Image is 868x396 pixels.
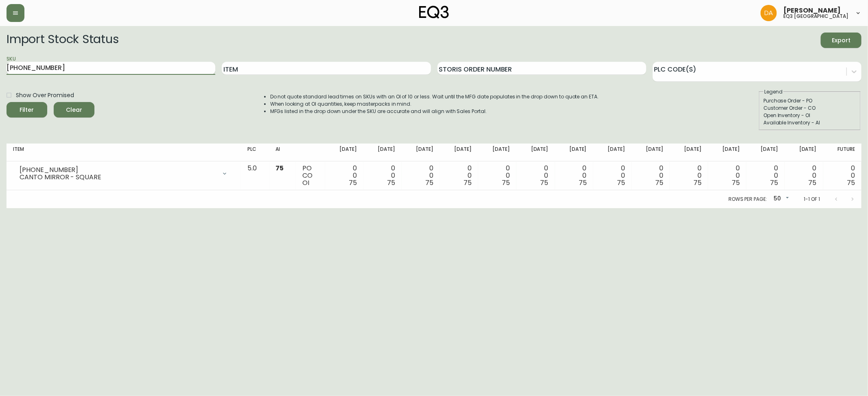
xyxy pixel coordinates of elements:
[540,178,549,187] span: 75
[676,165,702,187] div: 0 0
[804,196,820,203] p: 1-1 of 1
[728,196,767,203] p: Rows per page:
[269,144,296,161] th: AI
[13,165,234,183] div: [PHONE_NUMBER]CANTO MIRROR - SQUARE
[715,165,740,187] div: 0 0
[7,33,118,48] h2: Import Stock Status
[785,144,823,161] th: [DATE]
[732,178,740,187] span: 75
[655,178,663,187] span: 75
[241,161,269,190] td: 5.0
[761,5,777,21] img: dd1a7e8db21a0ac8adbf82b84ca05374
[60,105,88,115] span: Clear
[425,178,433,187] span: 75
[16,91,74,100] span: Show Over Promised
[502,178,510,187] span: 75
[270,100,599,108] li: When looking at OI quantities, keep masterpacks in mind.
[783,7,841,14] span: [PERSON_NAME]
[763,112,856,119] div: Open Inventory - OI
[402,144,440,161] th: [DATE]
[770,178,778,187] span: 75
[763,88,783,96] legend: Legend
[579,178,587,187] span: 75
[270,93,599,100] li: Do not quote standard lead times on SKUs with an OI of 10 or less. Wait until the MFG date popula...
[830,165,855,187] div: 0 0
[783,14,848,19] h5: eq3 [GEOGRAPHIC_DATA]
[485,165,510,187] div: 0 0
[617,178,625,187] span: 75
[370,165,395,187] div: 0 0
[638,165,663,187] div: 0 0
[446,165,472,187] div: 0 0
[600,165,625,187] div: 0 0
[332,165,357,187] div: 0 0
[516,144,555,161] th: [DATE]
[276,163,284,173] span: 75
[746,144,785,161] th: [DATE]
[823,144,861,161] th: Future
[241,144,269,161] th: PLC
[54,102,94,117] button: Clear
[349,178,357,187] span: 75
[708,144,746,161] th: [DATE]
[325,144,363,161] th: [DATE]
[363,144,402,161] th: [DATE]
[408,165,433,187] div: 0 0
[809,178,817,187] span: 75
[562,165,587,187] div: 0 0
[632,144,670,161] th: [DATE]
[593,144,632,161] th: [DATE]
[7,144,241,161] th: Item
[791,165,816,187] div: 0 0
[270,108,599,115] li: MFGs listed in the drop down under the SKU are accurate and will align with Sales Portal.
[670,144,708,161] th: [DATE]
[821,33,861,48] button: Export
[20,166,216,174] div: [PHONE_NUMBER]
[464,178,472,187] span: 75
[763,97,856,104] div: Purchase Order - PO
[770,192,791,206] div: 50
[419,6,449,19] img: logo
[523,165,548,187] div: 0 0
[302,165,319,187] div: PO CO
[763,119,856,126] div: Available Inventory - AI
[302,178,309,187] span: OI
[847,178,855,187] span: 75
[753,165,778,187] div: 0 0
[387,178,395,187] span: 75
[827,35,855,46] span: Export
[20,174,216,181] div: CANTO MIRROR - SQUARE
[693,178,702,187] span: 75
[440,144,478,161] th: [DATE]
[555,144,593,161] th: [DATE]
[478,144,516,161] th: [DATE]
[763,104,856,112] div: Customer Order - CO
[7,102,47,117] button: Filter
